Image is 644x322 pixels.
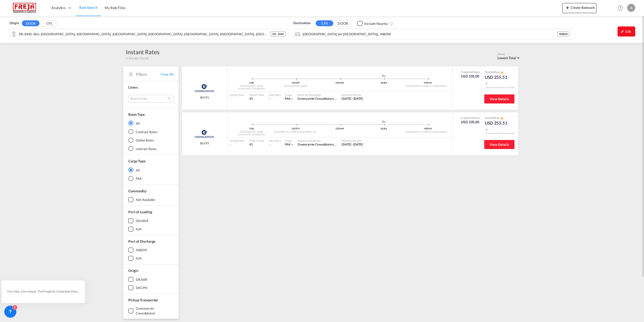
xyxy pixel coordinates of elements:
[193,128,216,140] img: Greencarrier Consolidators
[461,120,480,125] div: USD 105.00
[285,139,294,142] div: Cargo
[285,93,294,97] div: Cargo
[342,93,363,97] div: Effective Period
[10,21,19,26] span: Origin
[40,21,58,26] button: CFS
[501,117,504,120] md-icon: icon-alert
[128,239,155,243] span: Port of Discharge
[128,85,138,89] span: Liners
[274,130,318,134] div: [GEOGRAPHIC_DATA] ([GEOGRAPHIC_DATA])
[249,97,264,101] div: 41
[79,5,98,10] span: Rate Search
[230,142,244,147] div: -
[485,70,510,74] div: Total Rate
[230,97,244,101] div: -
[269,139,281,142] div: Free Days
[128,159,145,164] div: Cargo Type
[490,142,509,147] span: View Details
[342,97,363,100] span: [DATE] - [DATE]
[298,139,337,142] div: Rates by Forwarder
[484,140,514,149] button: View Details
[285,97,291,100] span: FAK
[498,55,521,60] md-select: Select: Lowest Total
[285,142,291,146] span: FAK
[562,3,596,13] button: icon-plus 400-fgCreate Ratecard
[485,116,510,120] div: Total Rate
[128,218,174,223] md-checkbox: DEHAM
[342,139,363,142] div: Effective Period
[498,53,521,56] div: Sort by
[249,142,264,147] div: 41
[342,97,363,101] div: 01 Oct 2025 - 31 Oct 2025
[128,277,174,282] md-checkbox: DKAAR
[249,139,264,142] div: Transit Time
[485,128,488,131] md-icon: icon-chevron-down
[128,176,174,181] md-radio-button: FAK
[406,130,450,134] div: [GEOGRAPHIC_DATA] (ex [GEOGRAPHIC_DATA])
[136,71,161,77] span: Filters
[616,4,627,13] div: Help
[105,6,125,10] span: My Rate Files
[618,26,635,37] div: icon-pencilEdit
[128,189,146,193] span: Commodity
[126,48,159,56] div: Instant Rates
[491,70,495,74] span: Sell
[136,197,155,202] div: not available
[389,21,393,25] md-icon: Unchecked: Ignores neighbouring ports when fetching rates.Checked : Includes neighbouring ports w...
[557,31,570,37] div: INBOM
[249,81,254,84] span: 6340
[621,30,624,33] md-icon: icon-pencil
[230,85,274,88] div: [GEOGRAPHIC_DATA]
[298,93,337,97] div: Rates by Forwarder
[461,70,480,74] div: Freight Rate
[51,5,66,10] span: Analytics
[230,87,274,90] div: Greencarrier Consolidators
[500,116,504,120] button: icon-alert
[406,127,450,130] div: INBOM
[128,121,174,126] md-radio-button: All
[491,116,495,119] span: Sell
[482,132,518,135] div: Remark and Inclusion included
[136,277,147,282] div: DKAAR
[470,116,474,119] span: Sell
[461,74,480,79] div: USD 105.00
[230,130,274,134] div: [GEOGRAPHIC_DATA]
[136,219,148,223] div: DEHAM
[230,133,274,136] div: Greencarrier Consolidators
[19,30,271,38] input: Search by Door
[485,120,510,132] div: USD 255.51
[565,5,571,11] md-icon: icon-plus 400-fg
[362,127,406,130] div: AEJEA
[22,20,39,26] button: DOOR
[128,138,174,143] md-radio-button: Online Rates
[230,139,244,142] div: Sailing Date
[128,227,174,232] md-checkbox: N/A
[161,72,174,77] span: Clear All
[272,32,284,36] span: DK - 6340
[318,81,362,85] div: DEHAM
[364,21,388,26] div: Include Nearby
[406,85,450,88] div: [GEOGRAPHIC_DATA] (ex [GEOGRAPHIC_DATA])
[318,127,362,130] div: DEHAM
[128,167,174,172] md-radio-button: All
[136,248,147,252] div: INBOM
[128,247,174,253] md-checkbox: INBOM
[461,116,480,120] div: Freight Rate
[269,142,270,147] div: -
[298,97,337,101] div: Greencarrier Consolidators (Denmark)
[406,81,450,85] div: INBOM
[334,21,352,26] button: DOOR
[362,81,406,85] div: AEJEA
[500,70,504,74] button: icon-alert
[128,256,174,261] md-checkbox: N/A
[136,285,147,290] div: DKCPH
[128,306,174,315] md-checkbox: Greencarrier Consolidators
[128,112,145,117] div: Rates Type
[128,129,174,134] md-radio-button: Contract Rates
[298,142,337,147] div: Greencarrier Consolidators (Denmark)
[357,21,388,26] md-checkbox: Checkbox No Ink
[482,86,518,89] div: Remark and Inclusion included
[269,93,281,97] div: Free Days
[490,97,509,101] span: View Details
[128,210,152,214] span: Port of Loading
